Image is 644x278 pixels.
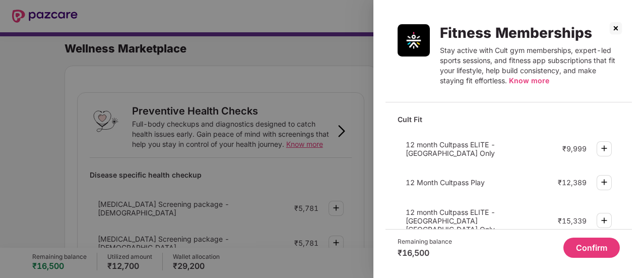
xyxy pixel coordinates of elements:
[440,45,620,86] div: Stay active with Cult gym memberships, expert-led sports sessions, and fitness app subscriptions ...
[598,176,610,188] img: svg+xml;base64,PHN2ZyBpZD0iUGx1cy0zMngzMiIgeG1sbnM9Imh0dHA6Ly93d3cudzMub3JnLzIwMDAvc3ZnIiB3aWR0aD...
[608,20,624,36] img: svg+xml;base64,PHN2ZyBpZD0iQ3Jvc3MtMzJ4MzIiIHhtbG5zPSJodHRwOi8vd3d3LnczLm9yZy8yMDAwL3N2ZyIgd2lkdG...
[406,178,485,187] span: 12 Month Cultpass Play
[598,214,610,227] img: svg+xml;base64,PHN2ZyBpZD0iUGx1cy0zMngzMiIgeG1sbnM9Imh0dHA6Ly93d3cudzMub3JnLzIwMDAvc3ZnIiB3aWR0aD...
[406,140,495,157] span: 12 month Cultpass ELITE - [GEOGRAPHIC_DATA] Only
[563,238,620,258] button: Confirm
[558,178,587,187] div: ₹12,389
[398,248,452,258] div: ₹16,500
[509,76,549,85] span: Know more
[398,110,620,128] div: Cult Fit
[398,24,430,57] img: Fitness Memberships
[406,208,495,234] span: 12 month Cultpass ELITE - [GEOGRAPHIC_DATA] [GEOGRAPHIC_DATA] Only
[558,216,587,225] div: ₹15,339
[562,144,587,153] div: ₹9,999
[398,238,452,246] div: Remaining balance
[598,142,610,154] img: svg+xml;base64,PHN2ZyBpZD0iUGx1cy0zMngzMiIgeG1sbnM9Imh0dHA6Ly93d3cudzMub3JnLzIwMDAvc3ZnIiB3aWR0aD...
[440,24,620,41] div: Fitness Memberships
